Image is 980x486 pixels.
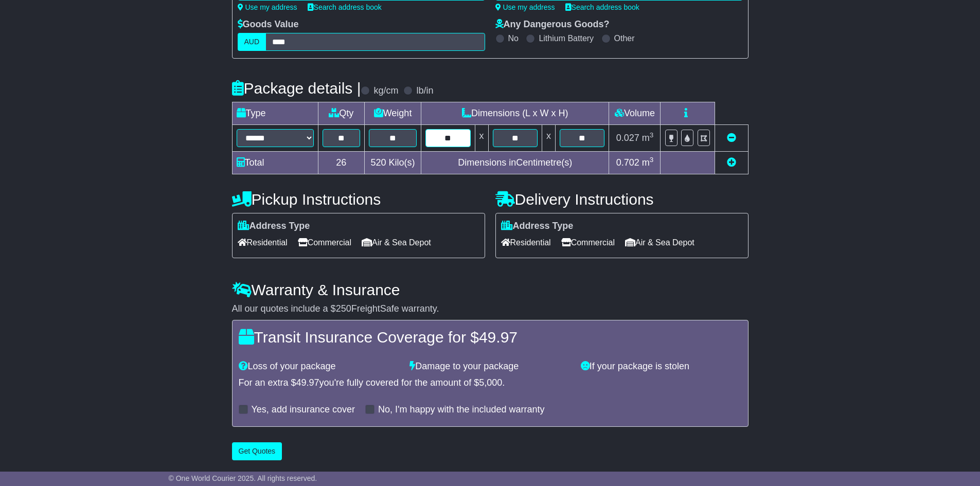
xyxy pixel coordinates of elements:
label: No [508,33,519,43]
label: kg/cm [373,85,398,97]
td: x [542,125,555,152]
h4: Warranty & Insurance [232,281,749,298]
span: 5,000 [479,377,502,388]
a: Remove this item [727,133,736,143]
td: Dimensions in Centimetre(s) [421,152,609,174]
span: 49.97 [479,329,518,346]
div: For an extra $ you're fully covered for the amount of $ . [239,377,742,389]
span: m [642,157,654,168]
span: 250 [336,303,351,314]
div: Loss of your package [234,361,405,372]
td: Total [232,152,318,174]
a: Add new item [727,157,736,168]
h4: Transit Insurance Coverage for $ [239,329,742,346]
td: Kilo(s) [365,152,421,174]
span: Air & Sea Depot [362,235,431,250]
td: Weight [365,102,421,125]
label: Address Type [238,221,310,232]
div: All our quotes include a $ FreightSafe warranty. [232,303,749,315]
label: AUD [238,33,266,51]
label: Any Dangerous Goods? [495,19,610,30]
div: Damage to your package [404,361,576,372]
span: © One World Courier 2025. All rights reserved. [169,474,317,482]
label: Lithium Battery [539,33,594,43]
label: lb/in [416,85,433,97]
span: Commercial [561,235,615,250]
h4: Pickup Instructions [232,191,485,208]
td: 26 [318,152,365,174]
td: Type [232,102,318,125]
label: Address Type [501,221,574,232]
label: Yes, add insurance cover [252,404,355,416]
td: Qty [318,102,365,125]
label: Goods Value [238,19,299,30]
h4: Package details | [232,80,361,97]
span: Air & Sea Depot [625,235,694,250]
td: Volume [609,102,661,125]
td: Dimensions (L x W x H) [421,102,609,125]
span: Commercial [298,235,351,250]
h4: Delivery Instructions [495,191,749,208]
span: 520 [371,157,386,168]
a: Use my address [495,3,555,11]
span: 49.97 [296,377,319,388]
td: x [475,125,488,152]
span: 0.027 [616,133,639,143]
span: Residential [501,235,551,250]
sup: 3 [650,131,654,139]
span: Residential [238,235,288,250]
span: 0.702 [616,157,639,168]
a: Search address book [308,3,382,11]
label: Other [614,33,635,43]
a: Search address book [565,3,639,11]
label: No, I'm happy with the included warranty [378,404,545,416]
div: If your package is stolen [576,361,747,372]
sup: 3 [650,156,654,164]
a: Use my address [238,3,297,11]
button: Get Quotes [232,442,282,460]
span: m [642,133,654,143]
